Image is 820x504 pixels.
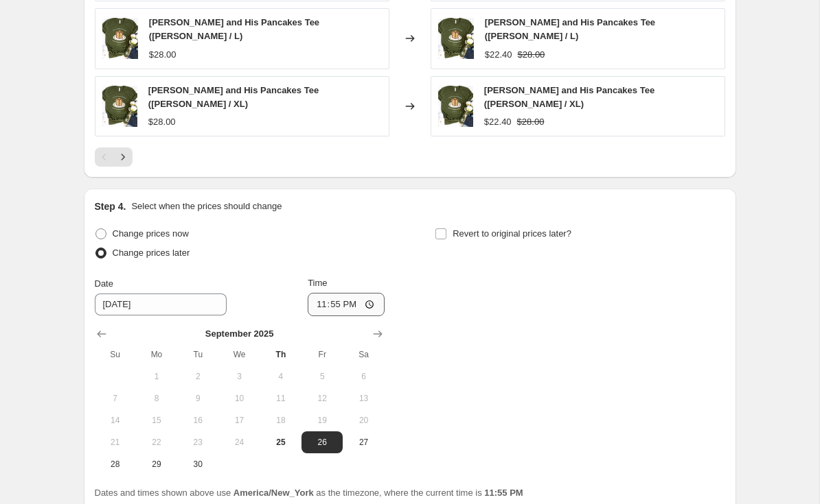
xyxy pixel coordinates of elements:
button: Tuesday September 2 2025 [177,365,218,387]
div: $22.40 [484,115,512,129]
span: 12 [307,393,337,404]
button: Monday September 15 2025 [136,409,177,431]
span: 30 [183,459,213,470]
span: Mo [141,349,172,360]
b: America/New_York [234,488,314,498]
th: Thursday [260,344,301,365]
span: 18 [266,415,296,426]
span: Revert to original prices later? [453,228,571,239]
button: Next [113,147,133,167]
button: Show previous month, August 2025 [92,324,111,344]
th: Sunday [95,344,136,365]
button: Monday September 29 2025 [136,453,177,475]
button: Wednesday September 3 2025 [218,365,260,387]
span: 2 [183,371,213,382]
th: Wednesday [218,344,260,365]
span: 13 [348,393,378,404]
span: 22 [141,437,172,448]
th: Friday [301,344,343,365]
span: 1 [141,371,172,382]
span: 28 [100,459,130,470]
button: Saturday September 20 2025 [343,409,384,431]
h2: Step 4. [95,200,126,213]
button: Thursday September 18 2025 [260,409,301,431]
button: Sunday September 7 2025 [95,387,136,409]
span: 5 [307,371,337,382]
span: 7 [100,393,130,404]
button: Wednesday September 24 2025 [218,431,260,453]
span: 21 [100,437,130,448]
strike: $28.00 [518,48,545,62]
button: Wednesday September 17 2025 [218,409,260,431]
div: $22.40 [485,48,512,62]
div: $28.00 [148,115,176,129]
span: 10 [224,393,254,404]
div: $28.00 [149,48,176,62]
span: 27 [348,437,378,448]
button: Saturday September 27 2025 [343,431,384,453]
th: Saturday [343,344,384,365]
button: Tuesday September 16 2025 [177,409,218,431]
span: 20 [348,415,378,426]
button: Monday September 22 2025 [136,431,177,453]
button: Friday September 19 2025 [301,409,343,431]
button: Friday September 5 2025 [301,365,343,387]
span: Change prices later [113,248,190,258]
nav: Pagination [95,147,133,167]
span: Date [95,278,113,289]
button: Saturday September 13 2025 [343,387,384,409]
img: spurgeonpancakes_9b12de8e-ab9c-4c1d-83c8-16f1c2138acf_80x.jpg [438,86,473,127]
button: Tuesday September 23 2025 [177,431,218,453]
span: 23 [183,437,213,448]
button: Tuesday September 30 2025 [177,453,218,475]
span: Time [308,278,327,288]
button: Friday September 12 2025 [301,387,343,409]
span: Fr [307,349,337,360]
button: Sunday September 14 2025 [95,409,136,431]
button: Thursday September 11 2025 [260,387,301,409]
span: 3 [224,371,254,382]
button: Saturday September 6 2025 [343,365,384,387]
button: Friday September 26 2025 [301,431,343,453]
img: spurgeonpancakes_9b12de8e-ab9c-4c1d-83c8-16f1c2138acf_80x.jpg [102,86,137,127]
span: 29 [141,459,172,470]
button: Sunday September 21 2025 [95,431,136,453]
button: Show next month, October 2025 [368,324,387,344]
th: Monday [136,344,177,365]
button: Sunday September 28 2025 [95,453,136,475]
p: Select when the prices should change [131,200,282,213]
span: 9 [183,393,213,404]
span: [PERSON_NAME] and His Pancakes Tee ([PERSON_NAME] / XL) [148,85,319,109]
span: 24 [224,437,254,448]
span: Su [100,349,130,360]
span: 11 [266,393,296,404]
span: 4 [266,371,296,382]
button: Monday September 8 2025 [136,387,177,409]
input: 12:00 [308,293,385,316]
span: 19 [307,415,337,426]
span: Th [266,349,296,360]
strike: $28.00 [517,115,545,129]
span: Tu [183,349,213,360]
span: 25 [266,437,296,448]
button: Monday September 1 2025 [136,365,177,387]
button: Wednesday September 10 2025 [218,387,260,409]
span: 16 [183,415,213,426]
span: Dates and times shown above use as the timezone, where the current time is [95,488,523,498]
button: Thursday September 4 2025 [260,365,301,387]
span: [PERSON_NAME] and His Pancakes Tee ([PERSON_NAME] / L) [485,17,655,41]
span: 26 [307,437,337,448]
span: 14 [100,415,130,426]
span: [PERSON_NAME] and His Pancakes Tee ([PERSON_NAME] / XL) [484,85,654,109]
span: We [224,349,254,360]
button: Tuesday September 9 2025 [177,387,218,409]
span: Change prices now [113,228,189,239]
img: spurgeonpancakes_9b12de8e-ab9c-4c1d-83c8-16f1c2138acf_80x.jpg [438,18,474,59]
span: 17 [224,415,254,426]
input: 9/25/2025 [95,293,227,315]
th: Tuesday [177,344,218,365]
span: [PERSON_NAME] and His Pancakes Tee ([PERSON_NAME] / L) [149,17,319,41]
span: 8 [141,393,172,404]
img: spurgeonpancakes_9b12de8e-ab9c-4c1d-83c8-16f1c2138acf_80x.jpg [102,18,138,59]
b: 11:55 PM [484,488,523,498]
